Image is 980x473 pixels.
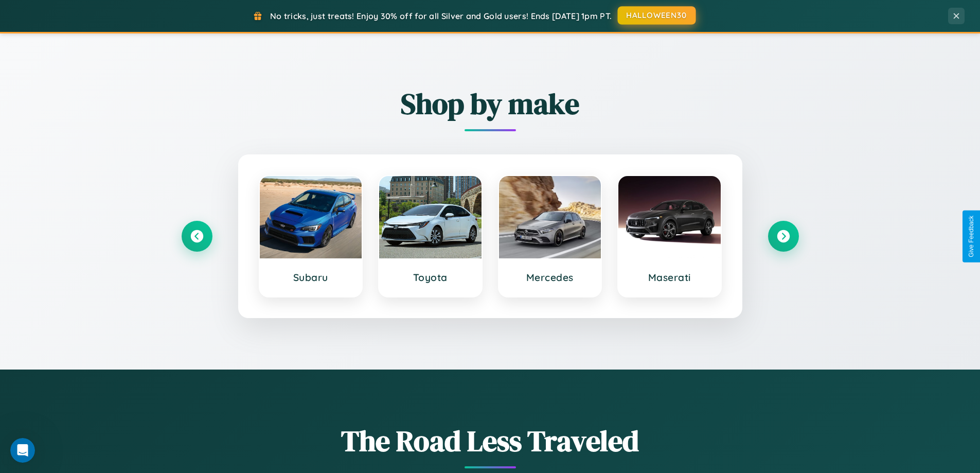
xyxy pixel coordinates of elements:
button: HALLOWEEN30 [618,6,696,25]
div: Give Feedback [968,216,975,257]
h1: The Road Less Traveled [182,421,799,461]
iframe: Intercom live chat [10,438,35,463]
h3: Maserati [629,271,710,284]
h3: Subaru [270,271,352,284]
h3: Toyota [389,271,471,284]
h2: Shop by make [182,84,799,124]
span: No tricks, just treats! Enjoy 30% off for all Silver and Gold users! Ends [DATE] 1pm PT. [270,11,612,21]
h3: Mercedes [509,271,591,284]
